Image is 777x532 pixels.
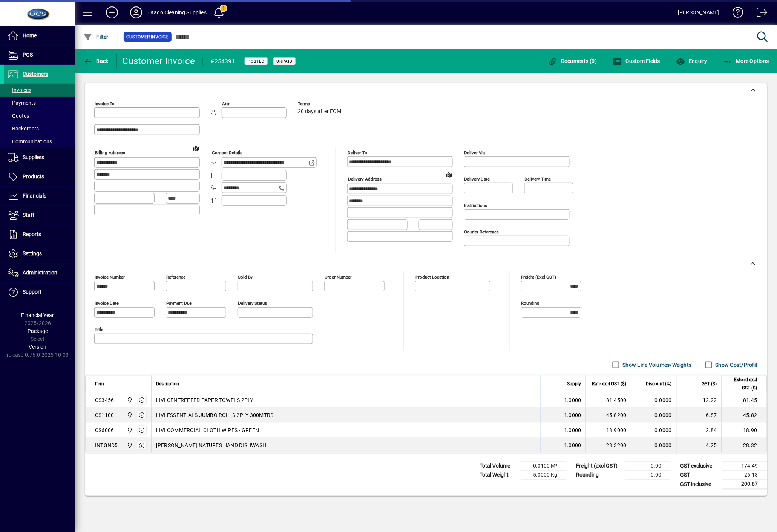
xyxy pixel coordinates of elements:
[726,376,757,392] span: Extend excl GST ($)
[611,54,662,68] button: Custom Fields
[81,30,110,44] button: Filter
[156,442,267,449] span: [PERSON_NAME] NATURES HAND DISHWASH
[591,426,627,434] div: 18.9000
[222,101,230,106] mat-label: Attn
[238,301,267,306] mat-label: Delivery status
[722,471,767,480] td: 26.18
[415,274,449,280] mat-label: Product location
[4,135,75,148] a: Communications
[676,392,722,408] td: 12.22
[4,167,75,186] a: Products
[23,193,46,199] span: Financials
[211,55,236,67] div: #254391
[625,462,671,471] td: 0.00
[23,173,44,179] span: Products
[631,438,676,453] td: 0.0000
[95,301,119,306] mat-label: Invoice date
[525,176,551,182] mat-label: Delivery time
[4,46,75,64] a: POS
[722,480,767,489] td: 200.67
[23,71,48,77] span: Customers
[4,264,75,282] a: Administration
[464,176,490,182] mat-label: Delivery date
[4,206,75,225] a: Staff
[714,361,758,369] label: Show Cost/Profit
[125,396,133,404] span: Head Office
[592,380,627,388] span: Rate excl GST ($)
[81,54,110,68] button: Back
[4,26,75,45] a: Home
[646,380,672,388] span: Discount (%)
[677,462,722,471] td: GST exclusive
[464,150,485,155] mat-label: Deliver via
[476,462,521,471] td: Total Volume
[95,442,118,449] div: INTGND5
[4,225,75,244] a: Reports
[75,54,117,68] app-page-header-button: Back
[156,396,253,404] span: LIVI CENTREFEED PAPER TOWELS 2PLY
[21,312,54,318] span: Financial Year
[751,2,768,26] a: Logout
[4,244,75,263] a: Settings
[83,34,109,40] span: Filter
[702,380,717,388] span: GST ($)
[95,327,103,333] mat-label: Title
[125,426,133,434] span: Head Office
[546,54,599,68] button: Documents (0)
[23,231,41,237] span: Reports
[4,109,75,122] a: Quotes
[348,150,367,155] mat-label: Deliver To
[464,229,499,235] mat-label: Courier Reference
[591,442,627,449] div: 28.3200
[564,396,582,404] span: 1.0000
[625,471,671,480] td: 0.00
[674,54,709,68] button: Enquiry
[190,142,202,154] a: View on map
[298,109,341,115] span: 20 days after EOM
[4,97,75,109] a: Payments
[156,411,274,419] span: LIVI ESSENTIALS JUMBO ROLLS 2PLY 300MTRS
[95,411,114,419] div: CS1100
[23,154,44,160] span: Suppliers
[23,52,33,58] span: POS
[722,438,767,453] td: 28.32
[521,274,556,280] mat-label: Freight (excl GST)
[722,408,767,423] td: 45.82
[95,274,125,280] mat-label: Invoice number
[4,148,75,167] a: Suppliers
[521,471,567,480] td: 5.0000 Kg
[29,344,47,350] span: Version
[723,58,769,64] span: More Options
[548,58,597,64] span: Documents (0)
[238,274,253,280] mat-label: Sold by
[631,408,676,423] td: 0.0000
[8,138,52,144] span: Communications
[8,113,29,119] span: Quotes
[100,6,124,19] button: Add
[83,58,109,64] span: Back
[567,380,581,388] span: Supply
[621,361,692,369] label: Show Line Volumes/Weights
[325,274,352,280] mat-label: Order number
[23,32,37,38] span: Home
[298,101,343,106] span: Terms
[124,6,148,19] button: Profile
[676,423,722,438] td: 2.84
[443,169,455,181] a: View on map
[28,328,48,334] span: Package
[521,462,567,471] td: 0.0100 M³
[95,380,104,388] span: Item
[573,471,625,480] td: Rounding
[23,212,34,218] span: Staff
[677,480,722,489] td: GST inclusive
[148,6,207,18] div: Otago Cleaning Supplies
[676,408,722,423] td: 6.87
[166,301,192,306] mat-label: Payment due
[564,411,582,419] span: 1.0000
[476,471,521,480] td: Total Weight
[722,462,767,471] td: 174.49
[591,411,627,419] div: 45.8200
[8,100,36,106] span: Payments
[677,471,722,480] td: GST
[4,283,75,302] a: Support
